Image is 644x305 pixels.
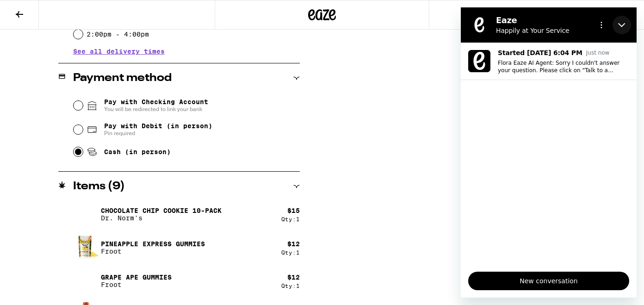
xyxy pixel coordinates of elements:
[73,201,99,227] img: Chocolate Chip Cookie 10-Pack
[104,122,212,130] span: Pay with Debit (in person)
[104,98,208,113] span: Pay with Checking Account
[281,216,300,222] div: Qty: 1
[73,181,125,192] h2: Items ( 9 )
[73,268,99,294] img: Grape Ape Gummies
[101,207,222,214] p: Chocolate Chip Cookie 10-Pack
[101,281,172,288] p: Froot
[104,130,212,137] span: Pin required
[287,274,300,281] div: $ 12
[104,106,208,113] span: You will be redirected to link your bank
[104,148,171,156] span: Cash (in person)
[101,248,205,255] p: Froot
[73,73,172,84] h2: Payment method
[73,48,165,55] button: See all delivery times
[101,214,222,222] p: Dr. Norm's
[281,249,300,255] div: Qty: 1
[73,235,99,260] img: Pineapple Express Gummies
[287,240,300,248] div: $ 12
[101,240,205,248] p: Pineapple Express Gummies
[461,7,637,298] iframe: To enrich screen reader interactions, please activate Accessibility in Grammarly extension settings
[101,274,172,281] p: Grape Ape Gummies
[287,207,300,214] div: $ 15
[281,283,300,289] div: Qty: 1
[87,31,149,38] label: 2:00pm - 4:00pm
